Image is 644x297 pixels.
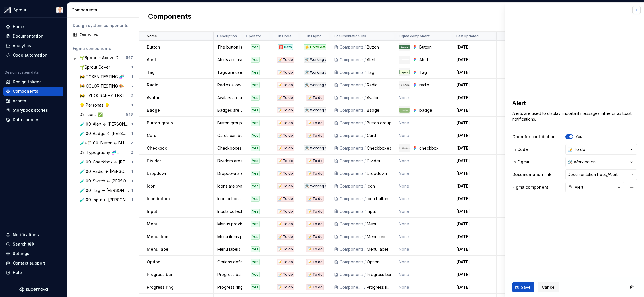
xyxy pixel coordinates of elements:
div: 📝 To do [306,120,324,126]
label: In Code [512,146,528,152]
div: / [364,259,367,265]
div: Components [340,196,364,202]
div: / [364,133,367,138]
div: Yes [251,120,260,126]
div: Dropdowns expose additional content that “drops down” in a panel. [214,171,242,176]
div: 🧪 00. Input <- [PERSON_NAME] [80,197,131,203]
td: None [395,180,453,192]
div: Yes [251,234,260,240]
div: Components [340,246,364,252]
div: [DATE] [453,221,496,227]
div: Components [340,145,364,151]
div: Yes [251,107,260,113]
div: / [364,158,367,164]
div: 📝 To do [277,120,294,126]
div: / [364,95,367,101]
span: Cancel [542,284,556,290]
a: 🌱Sprout Cover1 [77,63,135,72]
td: None [395,91,453,104]
img: b6c2a6ff-03c2-4811-897b-2ef07e5e0e51.png [4,7,11,14]
div: 02. Typography 🧬 <--- [PERSON_NAME] [80,150,131,155]
a: 🚧 TOKEN TESTING 🧬1 [77,72,135,81]
div: Yes [251,82,260,88]
p: Menu item [147,234,168,240]
div: 🛠️ Working on [304,145,326,151]
div: 🚧 TOKEN TESTING 🧬 [80,74,126,80]
p: Dropdown [147,171,168,176]
div: radio [419,82,449,88]
div: 📝 To do [306,95,324,101]
p: Description [217,34,237,38]
div: 1 [131,179,133,183]
a: 02. Typography 🧬 <--- [PERSON_NAME]2 [77,148,135,157]
div: 📝 To do [277,246,294,252]
div: Yes [251,95,260,101]
span: / [607,172,609,178]
div: [DATE] [453,171,496,176]
div: Inputs collect data from the user. [214,209,242,214]
div: 📝 To do [306,221,324,227]
div: 🧪 00. Badge <- [PERSON_NAME] [80,131,131,136]
div: 02. Icons ✅ [80,112,105,117]
div: Yes [251,133,260,138]
div: 📝 To do [277,70,294,75]
div: 📝 To do [277,57,294,63]
div: / [364,221,367,227]
div: Notifications [13,232,39,238]
td: None [395,243,453,256]
a: Overview [70,30,135,39]
a: 🧪 00. Alert <- [PERSON_NAME]1 [77,119,135,129]
div: Dropdown [367,171,392,176]
div: Alerts are used to display important messages inline or as toast notifications. [214,57,242,63]
a: 🧪 00. Radio <- [PERSON_NAME]1 [77,167,135,176]
div: 📝 To do [277,145,294,151]
div: Yes [251,70,260,75]
button: Cancel [538,282,559,292]
a: 🚧 TYPOGRAPHY TESTING 🧬2 [77,91,135,100]
a: Home [3,22,63,31]
div: 📝 To do [306,259,324,265]
div: Components [340,133,364,138]
div: Components [13,88,38,94]
div: Overview [80,32,133,38]
td: None [395,192,453,205]
div: / [364,120,367,126]
div: Menu items provide options for the user to pick from in a menu. [214,234,242,240]
div: Alert [367,57,392,63]
div: [DATE] [453,196,496,202]
div: Components [340,234,364,240]
p: Menu label [147,246,170,252]
a: Design tokens [3,77,63,86]
p: Checkbox [147,145,167,151]
div: [DATE] [453,234,496,240]
p: In Figma [307,34,321,38]
div: [DATE] [453,133,496,138]
div: Yes [251,246,260,252]
p: Figma component [399,34,430,38]
img: Eddie Persson [56,7,63,14]
button: Help [3,268,63,277]
div: Checkboxes allow the user to toggle an option on or off. [214,145,242,151]
div: Yes [251,183,260,189]
textarea: Alert [511,98,636,108]
div: Tag [367,70,392,75]
a: Supernova Logo [19,287,48,292]
div: Input [367,209,392,214]
a: Storybook stories [3,106,63,115]
label: In Figma [512,159,529,165]
div: 🛠️ Working on [304,70,326,75]
p: Menu [147,221,158,227]
div: 📝 To do [306,171,324,176]
div: 🌱Sprout - Aceve Design system 2025 [80,55,122,61]
div: 1 [131,65,133,70]
div: 🚧 TYPOGRAPHY TESTING 🧬 [80,93,131,99]
div: The button is a clickable element that triggers an action or event. [214,44,242,50]
div: 📝 To do [306,234,324,240]
div: / [364,44,367,50]
div: Documentation [13,33,43,39]
div: Divider [367,158,392,164]
iframe: figma-embed [505,3,644,95]
a: Data sources [3,115,63,124]
div: Yes [251,259,260,265]
div: Home [13,24,24,30]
